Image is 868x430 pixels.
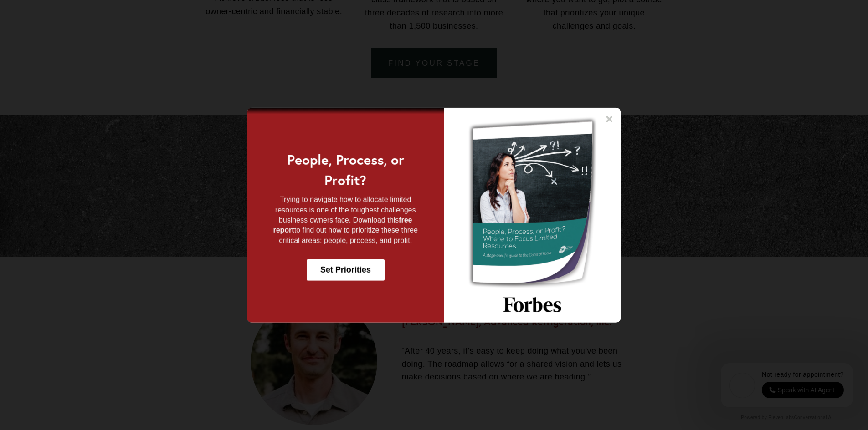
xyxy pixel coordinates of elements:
[279,226,418,244] span: to find out how to prioritize these three critical areas: people, process, and profit.
[266,149,426,190] h2: People, Process, or Profit?
[273,216,412,234] strong: free report
[307,259,385,281] a: Set Priorities
[275,196,416,224] span: Trying to navigate how to allocate limited resources is one of the toughest challenges business o...
[444,107,621,322] img: GOF LeadGen Popup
